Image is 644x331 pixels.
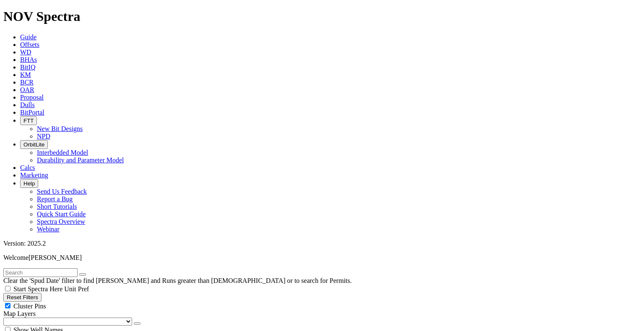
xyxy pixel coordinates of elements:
[37,125,83,132] a: New Bit Designs
[20,94,44,101] a: Proposal
[20,109,44,116] a: BitPortal
[3,310,36,317] span: Map Layers
[13,285,62,293] span: Start Spectra Here
[37,218,85,225] a: Spectra Overview
[20,172,48,179] a: Marketing
[20,79,34,86] a: BCR
[37,133,50,140] a: NPD
[23,141,44,148] span: OrbitLite
[13,303,46,310] span: Cluster Pins
[20,49,31,56] a: WD
[37,157,124,164] a: Durability and Parameter Model
[3,268,78,277] input: Search
[20,140,48,149] button: OrbitLite
[3,293,42,302] button: Reset Filters
[23,180,35,187] span: Help
[3,240,641,247] div: Version: 2025.2
[29,254,82,261] span: [PERSON_NAME]
[20,116,37,125] button: FTT
[37,203,77,210] a: Short Tutorials
[3,277,352,284] span: Clear the 'Spud Date' filter to find [PERSON_NAME] and Runs greater than [DEMOGRAPHIC_DATA] or to...
[23,118,34,124] span: FTT
[20,86,34,93] a: OAR
[5,286,10,291] input: Start Spectra Here
[20,33,36,41] a: Guide
[20,41,39,48] a: Offsets
[3,254,641,262] p: Welcome
[37,149,88,156] a: Interbedded Model
[37,195,73,203] a: Report a Bug
[37,210,86,218] a: Quick Start Guide
[20,101,35,108] a: Dulls
[64,285,89,293] span: Unit Pref
[20,56,37,63] a: BHAs
[20,71,31,78] a: KM
[3,9,641,24] h1: NOV Spectra
[37,226,60,233] a: Webinar
[20,164,35,171] a: Calcs
[37,188,87,195] a: Send Us Feedback
[20,64,35,71] a: BitIQ
[20,179,38,188] button: Help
